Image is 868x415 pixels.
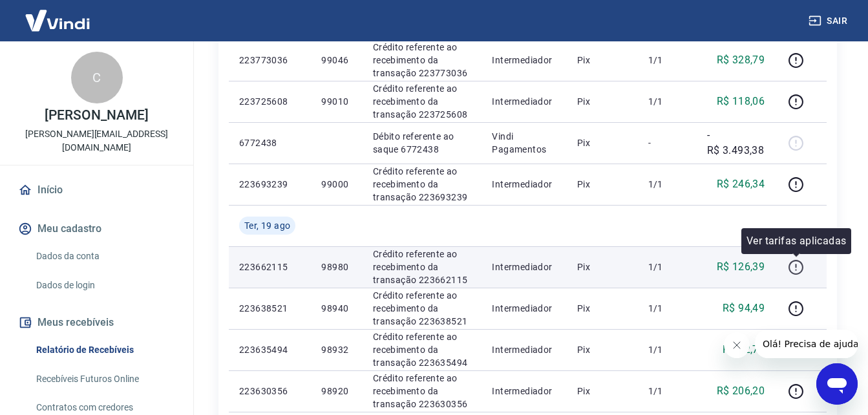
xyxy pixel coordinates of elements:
p: Intermediador [492,54,556,67]
p: Pix [577,54,628,67]
button: Meus recebíveis [16,308,178,337]
p: Crédito referente ao recebimento da transação 223630356 [373,372,472,410]
p: Crédito referente ao recebimento da transação 223725608 [373,82,472,121]
p: Crédito referente ao recebimento da transação 223635494 [373,330,472,369]
p: 99010 [321,95,352,108]
p: 98940 [321,302,352,315]
p: 223693239 [239,178,301,191]
p: 223638521 [239,302,301,315]
p: Ver tarifas aplicadas [746,233,846,249]
iframe: Botão para abrir a janela de mensagens [816,363,858,405]
p: Crédito referente ao recebimento da transação 223662115 [373,248,472,286]
p: 99046 [321,54,352,67]
p: Pix [577,261,628,273]
a: Dados de login [31,272,178,299]
p: Intermediador [492,95,556,108]
p: -R$ 3.493,38 [707,127,765,158]
p: Intermediador [492,178,556,191]
p: 99000 [321,178,352,191]
p: [PERSON_NAME] [45,109,148,122]
a: Início [16,176,178,204]
p: [PERSON_NAME][EMAIL_ADDRESS][DOMAIN_NAME] [10,127,183,154]
p: 98980 [321,261,352,273]
p: - [648,136,686,149]
p: Crédito referente ao recebimento da transação 223773036 [373,41,472,80]
p: Débito referente ao saque 6772438 [373,130,472,156]
p: Crédito referente ao recebimento da transação 223693239 [373,165,472,204]
p: R$ 206,20 [717,383,765,399]
button: Sair [806,9,852,33]
p: Pix [577,302,628,315]
p: 98920 [321,385,352,398]
p: R$ 126,39 [717,259,765,275]
p: 6772438 [239,136,301,149]
span: Ter, 19 ago [244,219,290,232]
p: Pix [577,95,628,108]
p: 1/1 [648,385,686,398]
button: Meu cadastro [16,215,178,243]
p: 223773036 [239,54,301,67]
p: 98932 [321,343,352,356]
p: Vindi Pagamentos [492,130,556,156]
p: 223635494 [239,343,301,356]
div: C [71,52,123,103]
a: Recebíveis Futuros Online [31,366,178,392]
span: Olá! Precisa de ajuda? [8,9,109,19]
p: Intermediador [492,302,556,315]
p: 1/1 [648,95,686,108]
iframe: Mensagem da empresa [755,330,858,358]
p: Intermediador [492,343,556,356]
p: 223630356 [239,385,301,398]
p: Pix [577,178,628,191]
p: 1/1 [648,54,686,67]
p: R$ 82,70 [723,342,765,357]
p: Pix [577,385,628,398]
p: R$ 118,06 [717,94,765,109]
p: 223662115 [239,261,301,273]
p: 1/1 [648,302,686,315]
p: R$ 94,49 [723,301,765,316]
p: Intermediador [492,261,556,273]
p: Pix [577,136,628,149]
p: R$ 246,34 [717,176,765,192]
p: Pix [577,343,628,356]
img: Vindi [16,1,100,40]
a: Relatório de Recebíveis [31,337,178,363]
p: Intermediador [492,385,556,398]
iframe: Fechar mensagem [724,332,750,358]
p: 223725608 [239,95,301,108]
p: 1/1 [648,343,686,356]
p: R$ 328,79 [717,52,765,68]
a: Dados da conta [31,243,178,270]
p: 1/1 [648,261,686,273]
p: 1/1 [648,178,686,191]
p: Crédito referente ao recebimento da transação 223638521 [373,289,472,328]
